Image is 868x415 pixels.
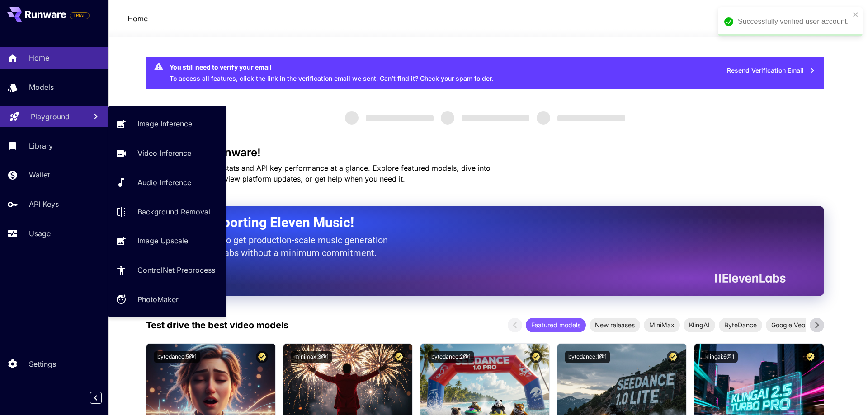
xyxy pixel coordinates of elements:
a: Image Upscale [108,230,226,252]
span: KlingAI [684,320,715,330]
p: ControlNet Preprocess [137,265,215,275]
h3: Welcome to Runware! [146,146,824,159]
span: TRIAL [70,12,89,19]
a: Image Inference [108,113,226,135]
p: Home [29,52,49,63]
p: The only way to get production-scale music generation from Eleven Labs without a minimum commitment. [169,234,395,259]
p: API Keys [29,199,59,210]
span: Add your payment card to enable full platform functionality. [70,10,90,21]
p: PhotoMaker [137,294,179,305]
button: Resend Verification Email [722,61,821,80]
p: Image Upscale [137,235,188,246]
button: close [853,11,859,18]
p: Models [29,82,54,93]
div: Successfully verified user account. [738,16,850,27]
h2: Now Supporting Eleven Music! [169,214,779,231]
button: Certified Model – Vetted for best performance and includes a commercial license. [804,351,816,363]
div: You still need to verify your email [170,62,493,72]
div: To access all features, click the link in the verification email we sent. Can’t find it? Check yo... [170,60,493,87]
p: Image Inference [137,118,192,129]
button: Certified Model – Vetted for best performance and includes a commercial license. [530,351,542,363]
button: Certified Model – Vetted for best performance and includes a commercial license. [393,351,405,363]
div: Collapse sidebar [97,390,108,406]
p: Playground [31,111,70,122]
p: Usage [29,228,51,239]
button: bytedance:5@1 [154,351,200,363]
a: Background Removal [108,201,226,223]
span: Google Veo [766,320,811,330]
span: MiniMax [644,320,680,330]
button: Collapse sidebar [90,392,102,404]
button: Certified Model – Vetted for best performance and includes a commercial license. [256,351,268,363]
nav: breadcrumb [127,13,148,24]
span: Featured models [526,320,586,330]
button: klingai:6@1 [702,351,738,363]
p: Home [127,13,148,24]
p: Test drive the best video models [146,318,288,332]
p: Video Inference [137,148,191,159]
button: bytedance:2@1 [428,351,474,363]
a: PhotoMaker [108,289,226,311]
p: Settings [29,359,56,369]
button: bytedance:1@1 [565,351,610,363]
span: ByteDance [719,320,762,330]
span: Check out your usage stats and API key performance at a glance. Explore featured models, dive int... [146,163,491,183]
p: Wallet [29,169,50,180]
a: Video Inference [108,142,226,164]
a: ControlNet Preprocess [108,259,226,281]
p: Audio Inference [137,177,191,188]
span: New releases [590,320,640,330]
p: Background Removal [137,206,210,217]
button: Certified Model – Vetted for best performance and includes a commercial license. [667,351,679,363]
button: minimax:3@1 [291,351,332,363]
p: Library [29,140,53,151]
a: Audio Inference [108,172,226,194]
